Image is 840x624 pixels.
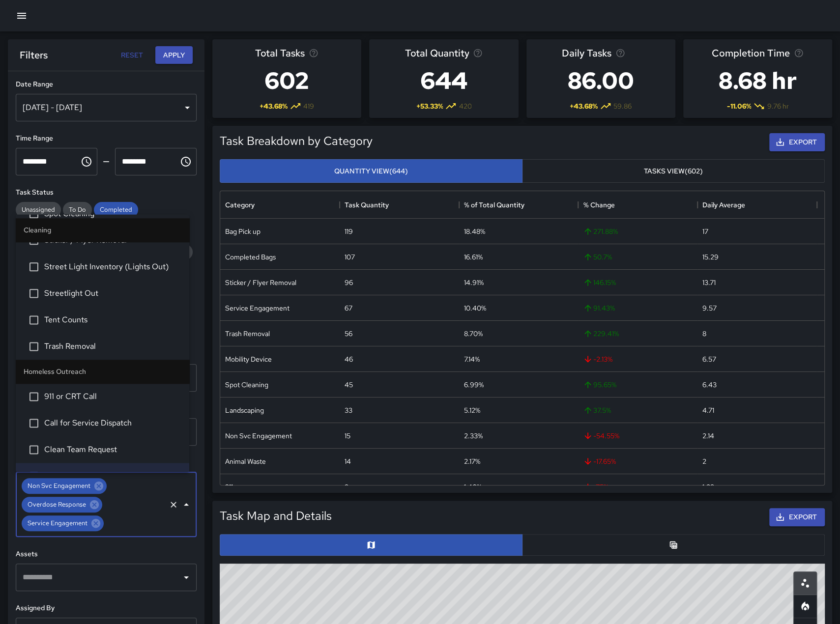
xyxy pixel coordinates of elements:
[702,191,745,219] div: Daily Average
[16,187,197,198] h6: Task Status
[473,48,483,58] svg: Total task quantity in the selected period, compared to the previous period.
[416,101,443,111] span: + 53.33 %
[94,205,138,214] span: Completed
[464,278,484,287] div: 14.91%
[702,380,717,390] div: 6.43
[220,508,332,524] h5: Task Map and Details
[702,456,706,466] div: 2
[702,227,708,236] div: 17
[583,405,610,415] span: 37.5 %
[309,48,319,58] svg: Total number of tasks in the selected period, compared to the previous period.
[16,205,61,214] span: Unassigned
[345,252,355,262] div: 107
[464,354,480,364] div: 7.14%
[769,508,825,526] button: Export
[702,405,714,415] div: 4.71
[583,456,615,466] span: -17.65 %
[116,46,147,64] button: Reset
[702,354,716,364] div: 6.57
[77,152,96,171] button: Choose time, selected time is 12:00 AM
[464,482,482,492] div: 1.40%
[225,456,266,466] div: Animal Waste
[570,101,598,111] span: + 43.68 %
[225,303,290,313] div: Service Engagement
[697,191,817,219] div: Daily Average
[464,252,483,262] div: 16.61%
[345,456,351,466] div: 14
[255,45,305,61] span: Total Tasks
[702,329,706,339] div: 8
[583,227,617,236] span: 271.88 %
[16,79,197,90] h6: Date Range
[345,191,389,219] div: Task Quantity
[225,252,276,262] div: Completed Bags
[712,45,790,61] span: Completion Time
[179,498,193,511] button: Close
[345,380,353,390] div: 45
[220,534,522,556] button: Map
[345,431,350,441] div: 15
[220,159,522,183] button: Quantity View(644)
[459,101,471,111] span: 420
[16,549,197,560] h6: Assets
[464,380,484,390] div: 6.99%
[345,354,353,364] div: 46
[225,191,255,219] div: Category
[225,354,272,364] div: Mobility Device
[794,48,804,58] svg: Average time taken to complete tasks in the selected period, compared to the previous period.
[583,482,608,492] span: -75 %
[22,517,93,529] span: Service Engagement
[167,498,180,511] button: Clear
[702,431,714,441] div: 2.14
[16,603,197,614] h6: Assigned By
[793,595,817,618] button: Heatmap
[22,478,107,494] div: Non Svc Engagement
[702,482,715,492] div: 1.29
[562,61,640,100] h3: 86.00
[583,303,614,313] span: 91.43 %
[522,159,825,183] button: Tasks View(602)
[22,497,102,512] div: Overdose Response
[799,600,811,612] svg: Heatmap
[260,101,288,111] span: + 43.68 %
[583,252,611,262] span: 50.7 %
[22,499,92,510] span: Overdose Response
[340,191,459,219] div: Task Quantity
[562,45,611,61] span: Daily Tasks
[583,354,612,364] span: -2.13 %
[63,202,92,218] div: To Do
[583,380,616,390] span: 95.65 %
[464,431,483,441] div: 2.33%
[799,577,811,589] svg: Scatterplot
[44,235,181,247] span: Sticker / Flyer Removal
[613,101,632,111] span: 59.86
[522,534,825,556] button: Table
[179,570,193,584] button: Open
[22,480,96,491] span: Non Svc Engagement
[44,471,181,482] span: Non Svc Engagement
[793,571,817,595] button: Scatterplot
[464,456,480,466] div: 2.17%
[20,47,48,63] h6: Filters
[44,341,181,353] span: Trash Removal
[44,261,181,273] span: Street Light Inventory (Lights Out)
[255,61,319,100] h3: 602
[345,303,352,313] div: 67
[225,431,292,441] div: Non Svc Engagement
[702,278,716,287] div: 13.71
[16,133,197,144] h6: Time Range
[345,227,353,236] div: 119
[726,101,751,111] span: -11.06 %
[366,540,376,550] svg: Map
[583,431,619,441] span: -54.55 %
[225,278,296,287] div: Sticker / Flyer Removal
[702,252,719,262] div: 15.29
[63,205,92,214] span: To Do
[464,405,480,415] div: 5.12%
[767,101,788,111] span: 9.76 hr
[464,227,485,236] div: 18.48%
[22,515,104,531] div: Service Engagement
[16,202,61,218] div: Unassigned
[583,191,614,219] div: % Change
[176,152,196,171] button: Choose time, selected time is 11:59 PM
